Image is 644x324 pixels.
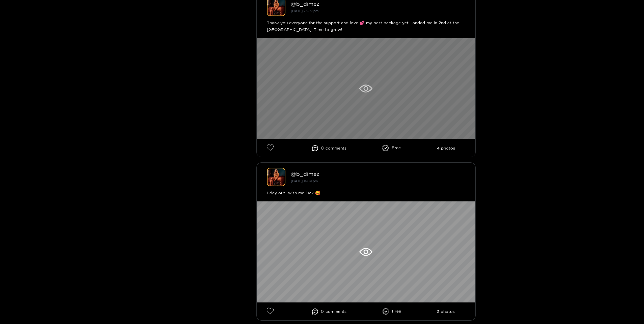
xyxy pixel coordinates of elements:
[312,145,346,151] li: 0
[267,20,465,33] div: Thank you everyone for the support and love 💕 my best package yet- landed me in 2nd at the [GEOGR...
[267,168,285,186] img: b_dimez
[291,171,465,177] div: @ b_dimez
[291,179,318,183] small: [DATE] 14:09 pm
[437,146,455,151] li: 4 photos
[326,146,346,151] span: comment s
[326,309,346,314] span: comment s
[383,308,401,315] li: Free
[267,190,465,196] div: 1 day out- wish me luck 🥰
[312,309,346,315] li: 0
[291,9,318,13] small: [DATE] 23:59 pm
[382,145,401,152] li: Free
[291,1,465,7] div: @ b_dimez
[437,309,455,314] li: 3 photos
